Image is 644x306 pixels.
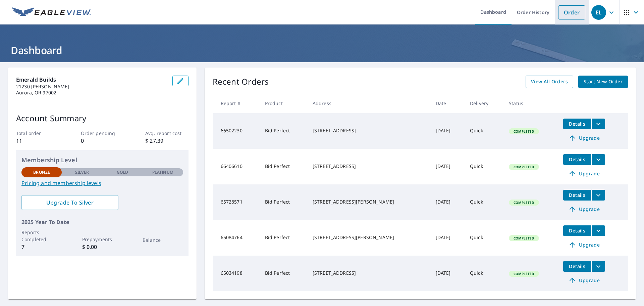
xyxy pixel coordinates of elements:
[260,184,307,220] td: Bid Perfect
[465,256,503,291] td: Quick
[313,127,425,134] div: [STREET_ADDRESS]
[21,156,183,165] p: Membership Level
[591,225,605,236] button: filesDropdownBtn-65084764
[27,199,113,206] span: Upgrade To Silver
[591,119,605,129] button: filesDropdownBtn-66502230
[213,149,260,184] td: 66406610
[567,276,601,285] span: Upgrade
[567,121,587,127] span: Details
[567,134,601,142] span: Upgrade
[12,7,91,17] img: EV Logo
[313,163,425,170] div: [STREET_ADDRESS]
[21,218,183,226] p: 2025 Year To Date
[591,154,605,165] button: filesDropdownBtn-66406610
[563,133,605,143] a: Upgrade
[567,170,601,178] span: Upgrade
[578,76,628,88] a: Start New Order
[509,165,538,169] span: Completed
[16,76,167,84] p: Emerald Builds
[558,5,585,19] a: Order
[16,112,189,124] p: Account Summary
[33,169,50,175] p: Bronze
[313,234,425,241] div: [STREET_ADDRESS][PERSON_NAME]
[563,204,605,215] a: Upgrade
[82,243,122,251] p: $ 0.00
[509,200,538,205] span: Completed
[260,256,307,291] td: Bid Perfect
[567,227,587,234] span: Details
[591,5,606,20] div: EL
[152,169,173,175] p: Platinum
[213,76,269,88] p: Recent Orders
[567,241,601,249] span: Upgrade
[563,239,605,250] a: Upgrade
[430,113,465,149] td: [DATE]
[567,192,587,198] span: Details
[21,179,183,187] a: Pricing and membership levels
[307,93,430,113] th: Address
[503,93,558,113] th: Status
[213,113,260,149] td: 66502230
[430,256,465,291] td: [DATE]
[509,129,538,134] span: Completed
[563,119,591,129] button: detailsBtn-66502230
[591,190,605,201] button: filesDropdownBtn-65728571
[213,93,260,113] th: Report #
[567,156,587,163] span: Details
[260,113,307,149] td: Bid Perfect
[526,76,573,88] a: View All Orders
[260,93,307,113] th: Product
[16,90,167,96] p: Aurora, OR 97002
[563,261,591,272] button: detailsBtn-65034198
[509,236,538,241] span: Completed
[465,220,503,256] td: Quick
[591,261,605,272] button: filesDropdownBtn-65034198
[567,263,587,269] span: Details
[563,225,591,236] button: detailsBtn-65084764
[567,205,601,213] span: Upgrade
[213,220,260,256] td: 65084764
[16,130,59,137] p: Total order
[21,243,62,251] p: 7
[584,78,623,86] span: Start New Order
[143,236,183,244] p: Balance
[21,229,62,243] p: Reports Completed
[81,137,124,145] p: 0
[509,271,538,276] span: Completed
[260,149,307,184] td: Bid Perfect
[465,93,503,113] th: Delivery
[313,270,425,276] div: [STREET_ADDRESS]
[145,137,188,145] p: $ 27.39
[21,195,118,210] a: Upgrade To Silver
[465,149,503,184] td: Quick
[16,84,167,90] p: 21230 [PERSON_NAME]
[75,169,89,175] p: Silver
[313,199,425,205] div: [STREET_ADDRESS][PERSON_NAME]
[430,220,465,256] td: [DATE]
[563,275,605,286] a: Upgrade
[260,220,307,256] td: Bid Perfect
[430,149,465,184] td: [DATE]
[145,130,188,137] p: Avg. report cost
[465,113,503,149] td: Quick
[213,256,260,291] td: 65034198
[117,169,128,175] p: Gold
[430,184,465,220] td: [DATE]
[16,137,59,145] p: 11
[430,93,465,113] th: Date
[465,184,503,220] td: Quick
[563,154,591,165] button: detailsBtn-66406610
[563,168,605,179] a: Upgrade
[8,43,636,57] h1: Dashboard
[531,78,568,86] span: View All Orders
[81,130,124,137] p: Order pending
[82,236,122,243] p: Prepayments
[563,190,591,201] button: detailsBtn-65728571
[213,184,260,220] td: 65728571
